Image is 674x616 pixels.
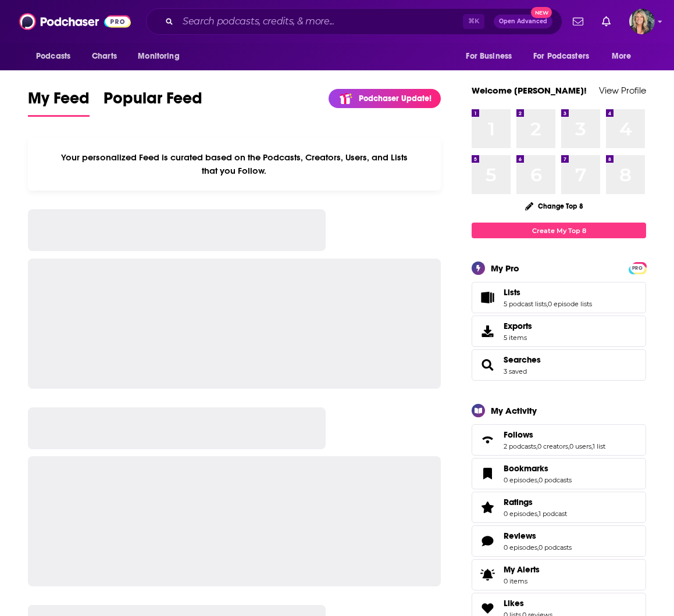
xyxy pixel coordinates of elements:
[630,263,644,272] a: PRO
[629,9,655,34] img: User Profile
[494,15,552,28] button: Open AdvancedNew
[466,48,512,65] span: For Business
[504,287,592,298] a: Lists
[476,289,499,306] a: Lists
[476,499,499,515] a: Ratings
[593,442,605,450] a: 1 list
[472,559,646,590] a: My Alerts
[537,442,568,450] a: 0 creators
[504,287,520,298] span: Lists
[104,88,202,115] span: Popular Feed
[92,48,117,65] span: Charts
[472,458,646,489] span: Bookmarks
[104,88,202,117] a: Popular Feed
[504,367,527,375] a: 3 saved
[504,463,572,474] a: Bookmarks
[28,138,441,191] div: Your personalized Feed is curated based on the Podcasts, Creators, Users, and Lists that you Follow.
[504,463,548,474] span: Bookmarks
[458,45,526,67] button: open menu
[629,9,655,34] button: Show profile menu
[568,442,569,450] span: ,
[536,442,537,450] span: ,
[597,12,615,31] a: Show notifications dropdown
[84,45,124,67] a: Charts
[36,48,70,65] span: Podcasts
[504,476,537,484] a: 0 episodes
[526,45,606,67] button: open menu
[28,88,90,117] a: My Feed
[504,543,537,551] a: 0 episodes
[569,442,591,450] a: 0 users
[472,85,587,96] a: Welcome [PERSON_NAME]!
[504,531,536,541] span: Reviews
[28,45,85,67] button: open menu
[28,88,90,115] span: My Feed
[504,300,547,308] a: 5 podcast lists
[591,442,593,450] span: ,
[504,598,524,608] span: Likes
[19,10,131,33] img: Podchaser - Follow, Share and Rate Podcasts
[533,48,589,65] span: For Podcasters
[476,323,499,339] span: Exports
[504,510,537,518] a: 0 episodes
[537,476,539,484] span: ,
[504,564,540,575] span: My Alerts
[476,357,499,373] a: Searches
[547,300,548,308] span: ,
[146,8,562,35] div: Search podcasts, credits, & more...
[472,316,646,347] a: Exports
[531,7,552,18] span: New
[548,300,592,308] a: 0 episode lists
[178,12,463,31] input: Search podcasts, credits, & more...
[630,264,644,273] span: PRO
[504,429,533,440] span: Follows
[537,543,539,551] span: ,
[472,223,646,238] a: Create My Top 8
[472,424,646,456] span: Follows
[472,349,646,381] span: Searches
[612,48,632,65] span: More
[504,442,536,450] a: 2 podcasts
[504,429,605,440] a: Follows
[504,354,541,365] a: Searches
[504,334,532,342] span: 5 items
[476,465,499,482] a: Bookmarks
[504,321,532,331] span: Exports
[539,476,572,484] a: 0 podcasts
[463,14,484,29] span: ⌘ K
[504,598,552,608] a: Likes
[359,94,431,103] p: Podchaser Update!
[476,533,499,549] a: Reviews
[138,48,179,65] span: Monitoring
[476,567,499,583] span: My Alerts
[476,432,499,448] a: Follows
[568,12,588,31] a: Show notifications dropdown
[472,492,646,523] span: Ratings
[629,9,655,34] span: Logged in as lisa.beech
[539,543,572,551] a: 0 podcasts
[539,510,567,518] a: 1 podcast
[491,263,519,274] div: My Pro
[491,405,537,416] div: My Activity
[472,525,646,557] span: Reviews
[504,497,567,507] a: Ratings
[504,531,572,541] a: Reviews
[599,85,646,96] a: View Profile
[499,19,547,24] span: Open Advanced
[518,199,590,213] button: Change Top 8
[504,497,533,507] span: Ratings
[604,45,646,67] button: open menu
[130,45,194,67] button: open menu
[472,282,646,313] span: Lists
[537,510,539,518] span: ,
[504,577,540,585] span: 0 items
